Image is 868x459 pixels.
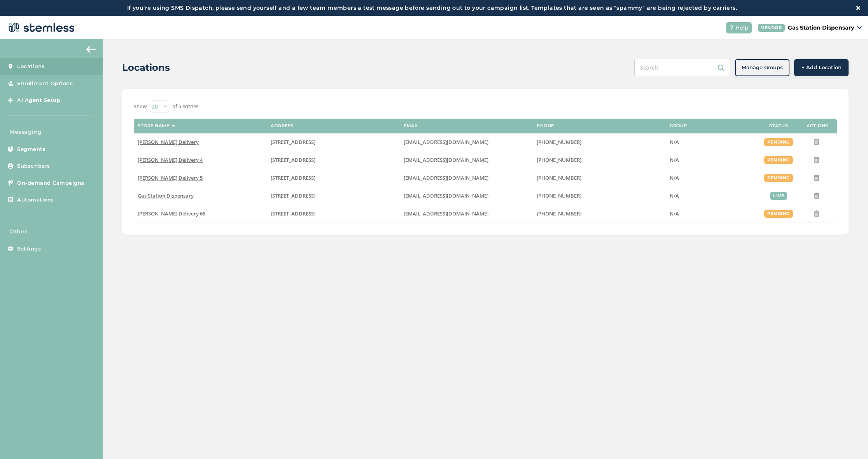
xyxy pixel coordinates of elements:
span: Locations [17,63,45,70]
label: 17523 Ventura Boulevard [271,193,396,199]
label: arman91488@gmail.com [404,175,529,181]
label: N/A [670,139,755,145]
span: [STREET_ADDRESS] [271,138,315,145]
span: [PERSON_NAME] Delivery 4 [138,156,203,163]
label: arman91488@gmail.com [404,210,529,217]
span: [PHONE_NUMBER] [537,156,581,163]
span: [STREET_ADDRESS] [271,192,315,199]
div: pending [764,210,793,218]
img: icon_down-arrow-small-66adaf34.svg [857,26,862,29]
label: N/A [670,210,755,217]
img: icon-help-white-03924b79.svg [729,25,734,30]
span: [EMAIL_ADDRESS][DOMAIN_NAME] [404,192,488,199]
button: Manage Groups [735,59,789,76]
span: [EMAIL_ADDRESS][DOMAIN_NAME] [404,156,488,163]
img: icon-close-white-1ed751a3.svg [856,6,860,10]
img: icon-sort-1e1d7615.svg [171,125,175,127]
label: 17523 Ventura Boulevard [271,210,396,217]
button: + Add Location [794,59,849,76]
label: Group [670,123,687,128]
span: Segments [17,145,45,153]
label: Phone [537,123,554,128]
label: 17523 Ventura Boulevard [271,157,396,163]
span: [EMAIL_ADDRESS][DOMAIN_NAME] [404,138,488,145]
label: Gas Station Dispensary [138,193,263,199]
span: Help [735,24,749,32]
span: [PHONE_NUMBER] [537,174,581,181]
label: (818) 561-0790 [537,139,662,145]
label: Store name [138,123,169,128]
span: [STREET_ADDRESS] [271,210,315,217]
span: [PERSON_NAME] Delivery [138,138,199,145]
label: (818) 561-0790 [537,193,662,199]
img: icon-arrow-back-accent-c549486e.svg [86,46,96,53]
span: Enrollment Options [17,80,73,88]
label: arman91488@gmail.com [404,157,529,163]
span: [EMAIL_ADDRESS][DOMAIN_NAME] [404,210,488,217]
img: logo-dark-0685b13c.svg [6,20,75,35]
span: AI Agent Setup [17,96,60,104]
span: [STREET_ADDRESS] [271,174,315,181]
span: Subscribers [17,162,50,170]
label: N/A [670,175,755,181]
label: Hazel Delivery 4 [138,157,263,163]
div: live [770,192,787,200]
input: Search [634,59,730,76]
span: Gas Station Dispensary [138,192,194,199]
span: [EMAIL_ADDRESS][DOMAIN_NAME] [404,174,488,181]
label: 17523 Ventura Boulevard [271,139,396,145]
span: [PERSON_NAME] Delivery 66 [138,210,205,217]
label: If you're using SMS Dispatch, please send yourself and a few team members a test message before s... [8,4,856,12]
label: 17523 Ventura Boulevard [271,175,396,181]
label: N/A [670,193,755,199]
span: Manage Groups [742,64,783,72]
label: Show [134,103,147,110]
span: [STREET_ADDRESS] [271,156,315,163]
th: Actions [798,119,837,133]
span: [PHONE_NUMBER] [537,210,581,217]
span: On-demand Campaigns [17,179,84,187]
span: [PERSON_NAME] Delivery 5 [138,174,203,181]
label: (818) 561-0790 [537,210,662,217]
div: pending [764,138,793,146]
div: VENDOR [758,24,785,32]
label: Address [271,123,294,128]
span: [PHONE_NUMBER] [537,192,581,199]
label: Status [769,123,788,128]
span: Settings [17,245,41,253]
span: [PHONE_NUMBER] [537,138,581,145]
div: pending [764,174,793,182]
label: Hazel Delivery 5 [138,175,263,181]
label: Email [404,123,419,128]
label: (818) 561-0790 [537,157,662,163]
label: Hazel Delivery [138,139,263,145]
label: arman91488@gmail.com [404,193,529,199]
label: of 5 entries [172,103,198,110]
label: (818) 561-0790 [537,175,662,181]
h2: Locations [122,61,170,75]
iframe: Chat Widget [829,422,868,459]
span: + Add Location [801,64,842,72]
div: pending [764,156,793,164]
label: arman91488@gmail.com [404,139,529,145]
label: N/A [670,157,755,163]
p: Gas Station Dispensary [788,24,854,32]
label: Hazel Delivery 66 [138,210,263,217]
span: Automations [17,196,54,204]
